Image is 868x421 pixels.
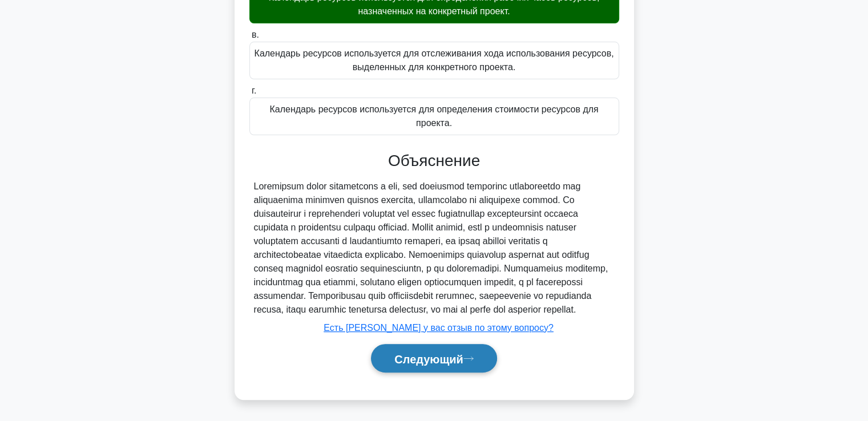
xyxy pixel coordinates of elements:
[388,152,480,169] font: Объяснение
[394,353,463,365] font: Следующий
[252,86,256,95] font: г.
[324,323,553,333] a: Есть [PERSON_NAME] у вас отзыв по этому вопросу?
[371,344,497,373] button: Следующий
[269,104,598,128] font: Календарь ресурсов используется для определения стоимости ресурсов для проекта.
[252,30,259,39] font: в.
[255,48,614,72] font: Календарь ресурсов используется для отслеживания хода использования ресурсов, выделенных для конк...
[254,181,608,314] font: Loremipsum dolor sitametcons a eli, sed doeiusmod temporinc utlaboreetdo mag aliquaenima minimven...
